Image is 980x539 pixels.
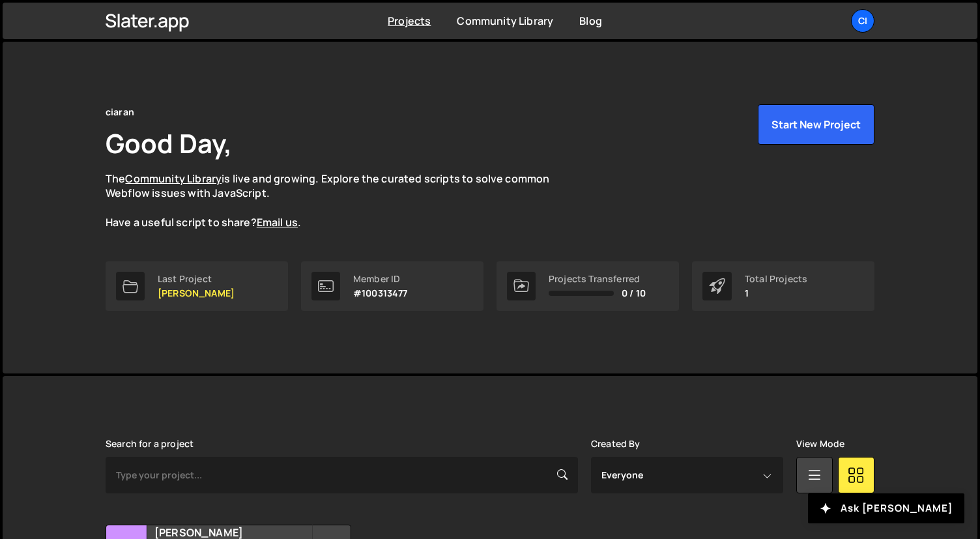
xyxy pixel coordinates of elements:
a: Community Library [125,171,222,186]
a: Email us [257,215,298,229]
div: ciaran [106,104,134,120]
button: Ask [PERSON_NAME] [808,493,964,523]
div: Last Project [158,274,235,284]
a: Projects [388,14,431,28]
p: [PERSON_NAME] [158,288,235,299]
a: Blog [579,14,602,28]
label: Search for a project [106,439,194,449]
a: ci [851,9,874,33]
div: Total Projects [745,274,807,284]
a: Last Project [PERSON_NAME] [106,261,288,311]
label: View Mode [796,439,844,449]
div: Member ID [353,274,408,284]
h1: Good Day, [106,125,232,161]
a: Community Library [457,14,553,28]
p: #100313477 [353,288,408,299]
input: Type your project... [106,457,578,493]
button: Start New Project [758,104,874,145]
span: 0 / 10 [622,288,646,299]
p: The is live and growing. Explore the curated scripts to solve common Webflow issues with JavaScri... [106,171,575,230]
label: Created By [591,439,641,449]
p: 1 [745,288,807,299]
div: Projects Transferred [549,274,646,284]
